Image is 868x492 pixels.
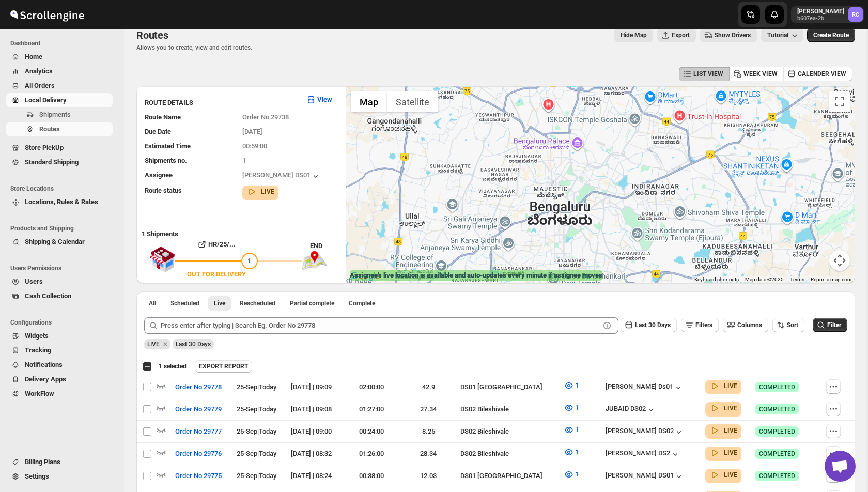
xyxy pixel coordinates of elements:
button: WorkFlow [6,387,113,401]
span: Store PickUp [25,144,64,151]
button: Map camera controls [829,250,850,271]
span: Shipping & Calendar [25,238,85,245]
span: Home [25,53,42,60]
span: Locations, Rules & Rates [25,198,98,206]
b: LIVE [724,382,737,390]
span: Route Name [145,113,181,121]
button: LIVE [709,403,737,413]
span: Configurations [10,318,117,327]
div: [DATE] | 08:32 [291,449,340,459]
span: Tracking [25,346,51,354]
div: 01:27:00 [346,404,397,414]
span: Standard Shipping [25,158,79,166]
button: Last 30 Days [621,318,677,332]
span: 1 [575,426,579,434]
span: Order No 29738 [242,113,289,121]
div: DS02 Bileshivale [460,426,558,437]
span: Rahul Chopra [848,7,863,22]
b: LIVE [724,449,737,456]
span: CALENDER VIEW [798,70,846,78]
button: Widgets [6,329,113,343]
span: Shipments no. [145,157,187,164]
span: Settings [25,472,49,480]
div: 12.03 [403,471,454,481]
a: Report a map error [811,276,852,282]
span: Dashboard [10,39,117,48]
button: Show street map [351,91,387,112]
span: Order No 29776 [175,449,222,459]
span: Shipments [39,111,71,118]
span: Store Locations [10,185,117,193]
span: Partial complete [290,299,334,308]
a: Open this area in Google Maps (opens a new window) [348,270,382,283]
button: Order No 29777 [169,423,228,440]
span: COMPLETED [759,383,795,391]
div: [DATE] | 09:00 [291,426,340,437]
button: Toggle fullscreen view [829,91,850,112]
button: Delivery Apps [6,372,113,387]
button: Shipments [6,107,113,122]
button: LIVE [709,470,737,480]
button: [PERSON_NAME] DS01 [242,171,321,181]
span: Rescheduled [240,299,275,308]
span: Due Date [145,128,171,135]
span: Widgets [25,332,49,340]
button: Columns [723,318,768,332]
a: Terms (opens in new tab) [790,276,804,282]
button: Order No 29778 [169,379,228,395]
button: Tracking [6,343,113,358]
text: RC [852,11,859,18]
button: HR/25/... [175,236,258,253]
button: Keyboard shortcuts [694,276,739,283]
button: [PERSON_NAME] DS01 [606,471,684,482]
span: Complete [349,299,375,308]
button: Remove LIVE [161,340,170,349]
div: 00:38:00 [346,471,397,481]
div: 27.34 [403,404,454,414]
div: 28.34 [403,449,454,459]
div: 01:26:00 [346,449,397,459]
button: Tutorial [761,28,803,42]
div: [DATE] | 09:08 [291,404,340,414]
div: [PERSON_NAME] Ds01 [606,382,684,393]
img: trip_end.png [302,251,328,271]
button: All Orders [6,79,113,93]
button: Routes [6,122,113,136]
span: Products and Shipping [10,224,117,233]
span: Local Delivery [25,96,67,104]
button: 1 [557,399,585,416]
div: Open chat [825,451,856,482]
span: WEEK VIEW [743,70,778,78]
div: DS01 [GEOGRAPHIC_DATA] [460,471,558,481]
button: Order No 29775 [169,468,228,484]
button: Analytics [6,64,113,79]
button: Order No 29779 [169,401,228,418]
span: Last 30 Days [635,321,671,329]
p: [PERSON_NAME] [797,7,844,16]
span: COMPLETED [759,405,795,413]
span: COMPLETED [759,450,795,458]
button: CALENDER VIEW [783,67,853,81]
div: [DATE] | 08:24 [291,471,340,481]
button: [PERSON_NAME] DS2 [606,449,680,459]
b: 1 Shipments [136,225,178,238]
span: Users [25,278,43,285]
button: 1 [557,444,585,460]
span: Last 30 Days [176,341,211,348]
span: Hide Map [621,31,647,39]
span: Cash Collection [25,292,71,300]
span: Scheduled [171,299,199,308]
b: HR/25/... [208,240,236,248]
button: Notifications [6,358,113,372]
b: LIVE [724,405,737,412]
span: Order No 29779 [175,404,222,414]
b: LIVE [724,471,737,479]
b: LIVE [724,427,737,434]
span: 1 [575,448,579,456]
button: Locations, Rules & Rates [6,195,113,209]
label: Assignee's live location is available and auto-updates every minute if assignee moves [350,270,602,281]
span: LIST VIEW [693,70,723,78]
span: Create Route [813,31,849,39]
button: View [300,91,338,108]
